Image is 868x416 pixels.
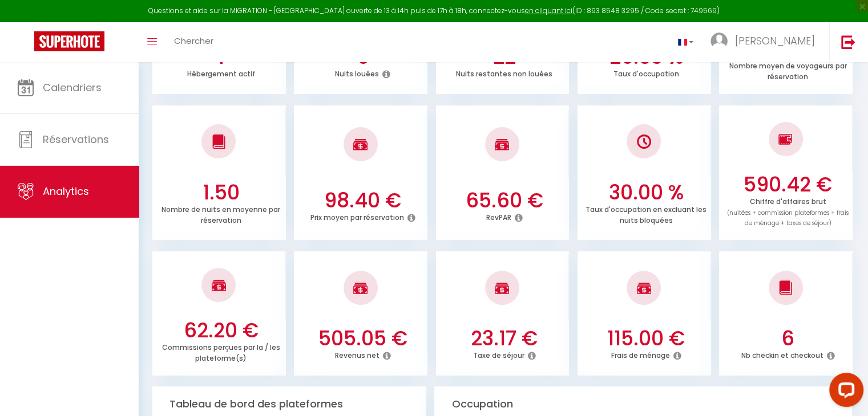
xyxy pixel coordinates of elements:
[735,34,815,48] span: [PERSON_NAME]
[162,340,280,363] p: Commissions perçues par la / les plateforme(s)
[310,210,403,222] p: Prix moyen par réservation
[820,368,868,416] iframe: LiveChat chat widget
[525,6,572,15] a: en cliquant ici
[34,31,104,51] img: Super Booking
[727,194,849,228] p: Chiffre d'affaires brut
[301,327,425,350] h3: 505.05 €
[841,35,855,49] img: logout
[335,67,379,79] p: Nuits louées
[613,67,679,79] p: Taux d'occupation
[584,327,708,350] h3: 115.00 €
[727,209,849,228] span: (nuitées + commission plateformes + frais de ménage + taxes de séjour)
[726,173,850,197] h3: 590.42 €
[702,22,829,62] a: ... [PERSON_NAME]
[586,202,706,225] p: Taux d'occupation en excluant les nuits bloquées
[741,348,823,360] p: Nb checkin et checkout
[486,210,511,222] p: RevPAR
[174,35,213,47] span: Chercher
[162,202,280,225] p: Nombre de nuits en moyenne par réservation
[187,67,255,79] p: Hébergement actif
[729,59,846,81] p: Nombre moyen de voyageurs par réservation
[301,189,425,213] h3: 98.40 €
[584,181,708,205] h3: 30.00 %
[159,319,283,342] h3: 62.20 €
[43,184,89,198] span: Analytics
[442,189,566,213] h3: 65.60 €
[473,348,524,360] p: Taxe de séjour
[159,181,283,205] h3: 1.50
[710,32,728,50] img: ...
[334,348,379,360] p: Revenus net
[637,134,651,149] img: NO IMAGE
[442,327,566,350] h3: 23.17 €
[43,132,109,146] span: Réservations
[778,132,793,146] img: NO IMAGE
[456,67,552,79] p: Nuits restantes non louées
[165,22,222,62] a: Chercher
[43,80,102,95] span: Calendriers
[726,327,850,350] h3: 6
[611,348,670,360] p: Frais de ménage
